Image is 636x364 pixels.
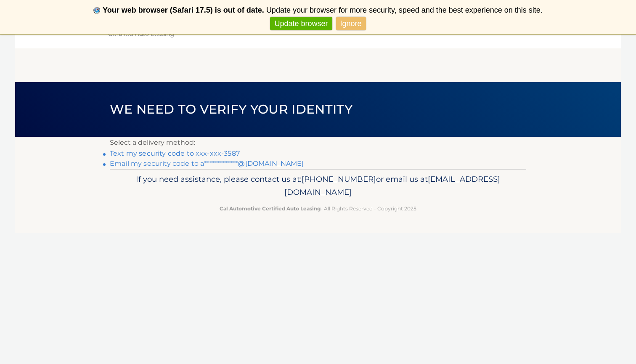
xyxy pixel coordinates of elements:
p: - All Rights Reserved - Copyright 2025 [115,204,521,213]
a: Update browser [270,17,332,31]
span: [PHONE_NUMBER] [302,174,376,184]
p: If you need assistance, please contact us at: or email us at [115,173,521,199]
a: Ignore [336,17,366,31]
span: We need to verify your identity [110,101,352,117]
a: Text my security code to xxx-xxx-3587 [110,149,240,157]
b: Your web browser (Safari 17.5) is out of date. [103,6,264,14]
strong: Cal Automotive Certified Auto Leasing [220,205,321,212]
p: Select a delivery method: [110,137,526,149]
span: Update your browser for more security, speed and the best experience on this site. [266,6,543,14]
